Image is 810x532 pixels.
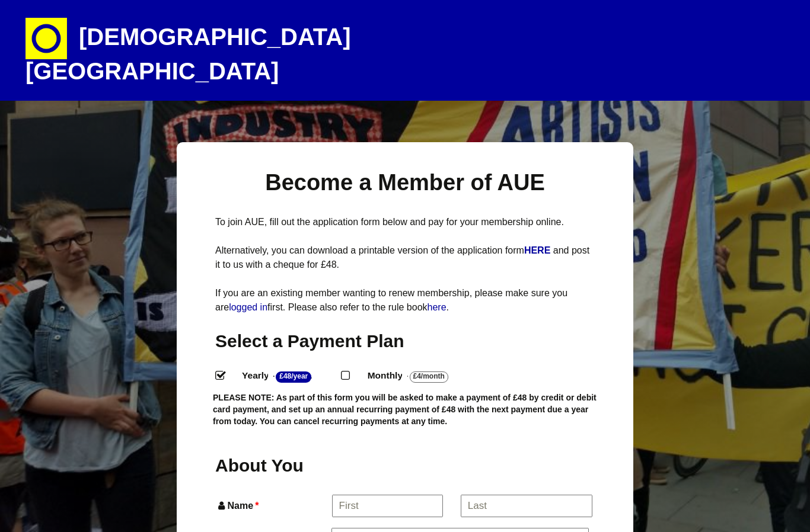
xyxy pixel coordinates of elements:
[428,302,447,312] a: here
[215,243,595,272] p: Alternatively, you can download a printable version of the application form and post it to us wit...
[276,371,311,383] strong: £48/Year
[215,331,404,351] span: Select a Payment Plan
[229,302,267,312] a: logged in
[215,215,595,229] p: To join AUE, fill out the application form below and pay for your membership online.
[461,495,593,517] input: Last
[215,286,595,315] p: If you are an existing member wanting to renew membership, please make sure you are first. Please...
[215,168,595,197] h1: Become a Member of AUE
[524,245,553,255] a: HERE
[332,495,444,517] input: First
[410,371,448,383] strong: £4/Month
[357,367,478,384] label: Monthly - .
[215,454,329,477] h2: About You
[524,245,550,255] strong: HERE
[215,498,330,514] label: Name
[25,18,67,59] img: circle-e1448293145835.png
[231,367,341,384] label: Yearly - .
